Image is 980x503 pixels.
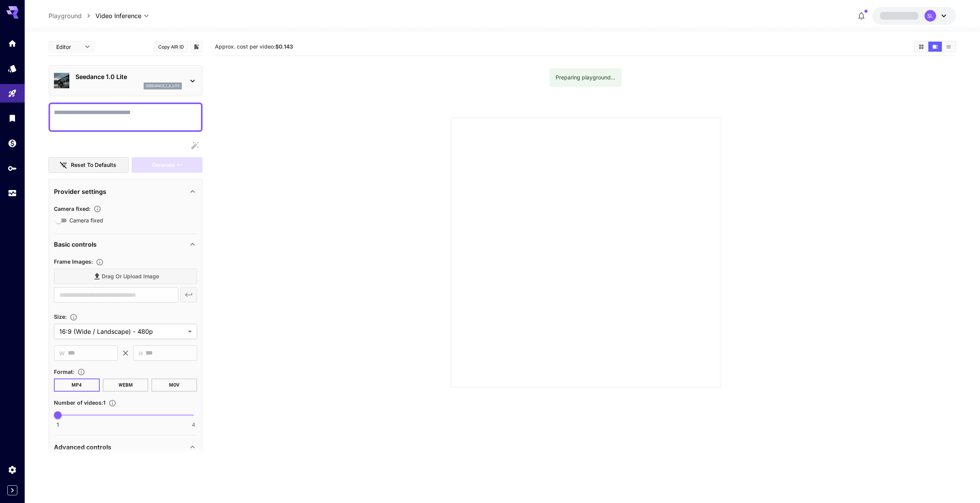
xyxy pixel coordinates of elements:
[54,438,197,456] div: Advanced controls
[151,379,197,392] button: MOV
[914,41,956,52] div: Show videos in grid viewShow videos in video viewShow videos in list view
[54,240,97,249] p: Basic controls
[556,71,615,84] div: Preparing playground...
[54,368,74,375] span: Format :
[928,42,942,52] button: Show videos in video view
[925,10,936,22] div: SL
[8,39,17,48] div: Home
[69,216,103,224] span: Camera fixed
[54,442,111,452] p: Advanced controls
[49,11,82,20] a: Playground
[93,258,107,266] button: Upload frame images.
[103,379,149,392] button: WEBM
[146,83,179,89] p: seedance_1_0_lite
[54,182,197,201] div: Provider settings
[139,349,142,358] span: H
[54,235,197,254] div: Basic controls
[95,11,141,20] span: Video Inference
[75,72,182,81] p: Seedance 1.0 Lite
[7,485,17,495] button: Expand sidebar
[57,421,59,429] span: 1
[154,41,188,52] button: Copy AIR ID
[275,43,293,50] b: $0.143
[54,258,93,265] span: Frame Images :
[872,7,956,25] button: SL
[8,113,17,123] div: Library
[215,43,293,50] span: Approx. cost per video:
[942,42,955,52] button: Show videos in list view
[49,157,129,173] button: Reset to defaults
[59,327,185,336] span: 16:9 (Wide / Landscape) - 480p
[67,313,80,321] button: Adjust the dimensions of the generated image by specifying its width and height in pixels, or sel...
[106,399,119,407] button: Specify how many videos to generate in a single request. Each video generation will be charged se...
[8,188,17,198] div: Usage
[74,368,88,376] button: Choose the file format for the output video.
[54,69,197,93] div: Seedance 1.0 Liteseedance_1_0_lite
[8,138,17,148] div: Wallet
[54,313,67,320] span: Size :
[915,42,928,52] button: Show videos in grid view
[54,399,106,406] span: Number of videos : 1
[49,11,95,20] nav: breadcrumb
[8,465,17,474] div: Settings
[54,187,106,196] p: Provider settings
[54,379,100,392] button: MP4
[54,205,90,212] span: Camera fixed :
[8,64,17,73] div: Models
[56,43,80,51] span: Editor
[59,349,65,358] span: W
[192,421,195,429] span: 4
[8,89,17,98] div: Playground
[8,163,17,173] div: API Keys
[193,42,200,51] button: Add to library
